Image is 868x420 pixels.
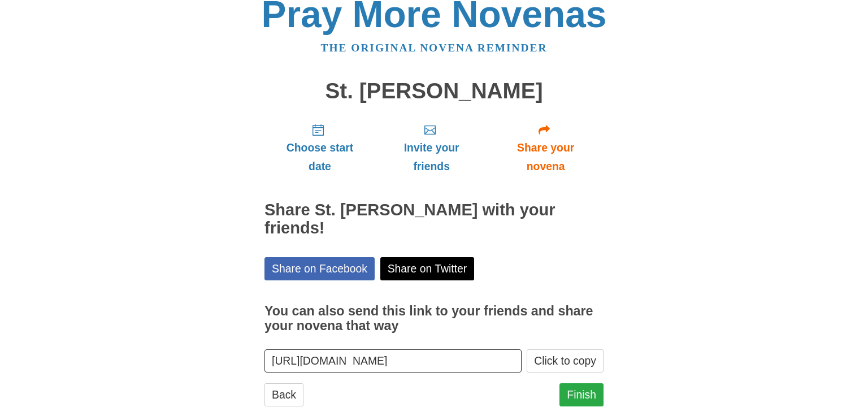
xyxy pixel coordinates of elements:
button: Click to copy [527,349,604,373]
h3: You can also send this link to your friends and share your novena that way [264,304,604,333]
span: Choose start date [276,138,364,176]
span: Invite your friends [387,138,476,176]
a: Choose start date [264,114,375,181]
a: Back [264,383,303,406]
a: Finish [559,383,604,406]
a: Invite your friends [375,114,488,181]
h1: St. [PERSON_NAME] [264,79,604,103]
span: Share your novena [499,138,592,176]
a: Share on Facebook [264,257,375,280]
h2: Share St. [PERSON_NAME] with your friends! [264,201,604,237]
a: Share your novena [488,114,604,181]
a: The original novena reminder [321,42,548,54]
a: Share on Twitter [380,257,475,280]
